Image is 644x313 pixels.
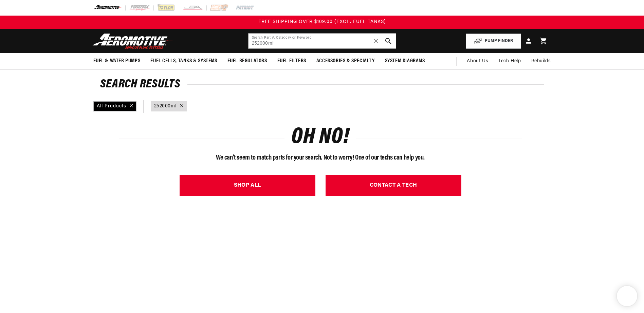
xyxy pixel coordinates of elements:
[277,58,306,65] span: Fuel Filters
[227,58,267,65] span: Fuel Regulators
[462,53,493,69] a: About Us
[249,34,396,48] input: Search by Part Number, Category or Keyword
[373,36,379,46] span: ✕
[222,53,272,69] summary: Fuel Regulators
[180,175,315,196] a: SHOP ALL
[493,53,526,69] summary: Tech Help
[100,79,544,90] h2: Search Results
[498,58,521,65] span: Tech Help
[88,53,146,69] summary: Fuel & Water Pumps
[154,103,177,110] a: 252000mf
[467,59,488,64] span: About Us
[311,53,380,69] summary: Accessories & Specialty
[531,58,551,65] span: Rebuilds
[93,101,136,111] div: All Products
[326,175,461,196] a: CONTACT A TECH
[291,128,349,147] h1: OH NO!
[526,53,556,69] summary: Rebuilds
[381,34,396,48] button: search button
[150,58,217,65] span: Fuel Cells, Tanks & Systems
[119,152,522,163] p: We can't seem to match parts for your search. Not to worry! One of our techs can help you.
[145,53,222,69] summary: Fuel Cells, Tanks & Systems
[93,58,141,65] span: Fuel & Water Pumps
[272,53,311,69] summary: Fuel Filters
[466,34,521,49] button: PUMP FINDER
[316,58,375,65] span: Accessories & Specialty
[91,33,176,49] img: Aeromotive
[385,58,425,65] span: System Diagrams
[258,19,386,24] span: FREE SHIPPING OVER $109.00 (EXCL. FUEL TANKS)
[380,53,430,69] summary: System Diagrams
